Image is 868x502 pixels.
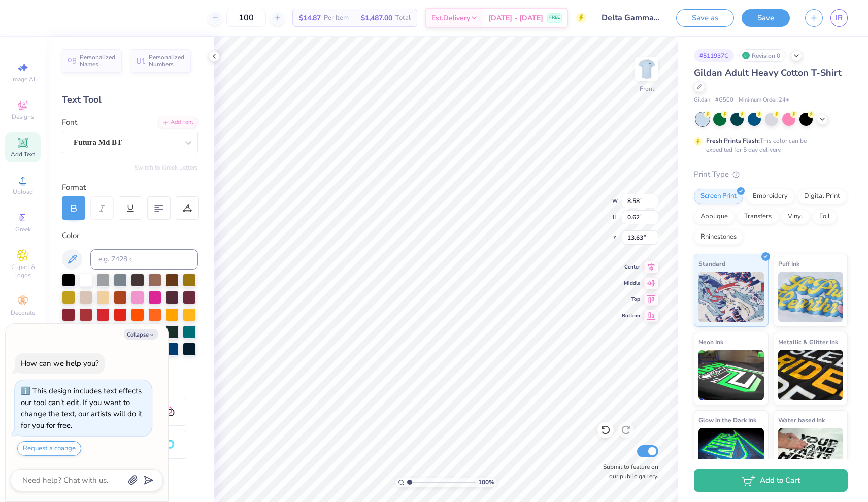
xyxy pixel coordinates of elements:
[549,14,560,21] span: FREE
[62,117,77,128] label: Font
[149,54,185,68] span: Personalized Numbers
[299,13,321,23] span: $14.87
[694,209,735,224] div: Applique
[21,386,142,430] div: This design includes text effects our tool can't edit. If you want to change the text, our artist...
[778,258,799,269] span: Puff Ink
[324,13,349,23] span: Per Item
[694,469,848,492] button: Add to Cart
[698,350,764,400] img: Neon Ink
[431,13,470,23] span: Est. Delivery
[738,209,778,224] div: Transfers
[622,296,640,303] span: Top
[80,54,116,68] span: Personalized Names
[124,329,158,340] button: Collapse
[17,441,81,456] button: Request a change
[694,66,842,79] span: Gildan Adult Heavy Cotton T-Shirt
[62,182,199,193] div: Format
[637,59,657,79] img: Front
[698,428,764,479] img: Glow in the Dark Ink
[594,8,669,28] input: Untitled Design
[746,189,794,204] div: Embroidery
[395,13,411,23] span: Total
[830,9,848,27] a: IR
[797,189,847,204] div: Digital Print
[226,9,266,27] input: – –
[11,150,35,158] span: Add Text
[135,163,198,172] button: Switch to Greek Letters
[11,75,35,83] span: Image AI
[15,225,31,233] span: Greek
[778,428,844,479] img: Water based Ink
[694,169,848,180] div: Print Type
[778,415,825,425] span: Water based Ink
[706,136,831,154] div: This color can be expedited for 5 day delivery.
[813,209,837,224] div: Foil
[742,9,790,27] button: Save
[698,258,725,269] span: Standard
[676,9,734,27] button: Save as
[488,13,543,23] span: [DATE] - [DATE]
[698,272,764,322] img: Standard
[778,337,838,347] span: Metallic & Glitter Ink
[62,93,198,107] div: Text Tool
[836,12,843,24] span: IR
[622,312,640,319] span: Bottom
[11,309,35,317] span: Decorate
[694,229,743,245] div: Rhinestones
[698,415,756,425] span: Glow in the Dark Ink
[739,49,786,62] div: Revision 0
[597,462,658,481] label: Submit to feature on our public gallery.
[781,209,810,224] div: Vinyl
[13,188,33,196] span: Upload
[698,337,723,347] span: Neon Ink
[640,84,654,93] div: Front
[715,96,733,105] span: # G500
[622,280,640,287] span: Middle
[158,117,198,128] div: Add Font
[694,189,743,204] div: Screen Print
[694,49,734,62] div: # 511937C
[706,137,760,145] strong: Fresh Prints Flash:
[778,272,844,322] img: Puff Ink
[739,96,789,105] span: Minimum Order: 24 +
[5,263,41,279] span: Clipart & logos
[12,113,34,121] span: Designs
[21,358,99,369] div: How can we help you?
[478,478,494,487] span: 100 %
[361,13,392,23] span: $1,487.00
[622,263,640,271] span: Center
[62,230,198,242] div: Color
[778,350,844,400] img: Metallic & Glitter Ink
[694,96,710,105] span: Gildan
[90,249,198,270] input: e.g. 7428 c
